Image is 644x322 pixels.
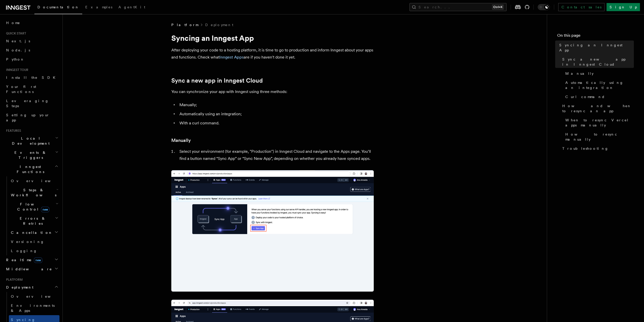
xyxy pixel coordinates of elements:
[4,46,59,55] a: Node.js
[4,134,59,148] button: Local Development
[171,170,374,292] img: Inngest Cloud screen with sync App button when you have no apps synced yet
[82,2,115,14] a: Examples
[4,150,55,160] span: Events & Triggers
[6,20,20,25] span: Home
[563,92,634,101] a: Curl command
[171,137,191,144] a: Manually
[4,36,59,46] a: Next.js
[9,301,59,315] a: Environments & Apps
[9,200,59,214] button: Flow Controlnew
[6,99,49,108] span: Leveraging Steps
[9,228,59,237] button: Cancellation
[563,78,634,92] a: Automatically using an integration
[557,32,634,41] h4: On this page
[178,110,374,118] li: Automatically using an integration;
[9,202,56,212] span: Flow Control
[565,118,634,128] span: When to resync Vercel apps manually
[9,185,59,200] button: Steps & Workflows
[560,101,634,116] a: How and when to resync an app
[563,130,634,144] a: How to resync manually
[4,257,42,262] span: Realtime
[11,179,63,183] span: Overview
[6,113,50,122] span: Setting up your app
[9,216,55,226] span: Errors & Retries
[4,283,59,292] button: Deployment
[118,5,145,9] span: AgentKit
[205,22,233,27] a: Deployment
[41,207,49,212] span: new
[409,3,507,11] button: Search...Ctrl+K
[607,3,640,11] a: Sign Up
[4,267,52,272] span: Middleware
[4,110,59,125] a: Setting up your app
[171,77,263,84] a: Sync a new app in Inngest Cloud
[563,116,634,130] a: When to resync Vercel apps manually
[171,33,374,43] h1: Syncing an Inngest App
[4,176,59,255] div: Inngest Functions
[11,294,63,298] span: Overview
[6,75,58,80] span: Install the SDK
[492,5,504,10] kbd: Ctrl+K
[4,148,59,162] button: Events & Triggers
[171,22,198,27] span: Platform
[558,3,605,11] a: Contact sales
[565,80,634,90] span: Automatically using an integration
[560,55,634,69] a: Sync a new app in Inngest Cloud
[9,246,59,255] a: Logging
[85,5,112,9] span: Examples
[9,187,56,198] span: Steps & Workflows
[4,136,55,146] span: Local Development
[560,144,634,153] a: Troubleshooting
[4,164,55,174] span: Inngest Functions
[4,255,59,264] button: Realtimenew
[538,4,550,10] button: Toggle dark mode
[4,82,59,96] a: Your first Functions
[562,146,609,151] span: Troubleshooting
[37,5,79,9] span: Documentation
[11,249,37,253] span: Logging
[178,120,374,127] li: With a curl command.
[11,240,44,244] span: Versioning
[171,47,374,61] p: After deploying your code to a hosting platform, it is time to go to production and inform Innges...
[9,292,59,301] a: Overview
[557,41,634,55] a: Syncing an Inngest App
[563,69,634,78] a: Manually
[565,71,594,76] span: Manually
[6,57,25,61] span: Python
[562,103,634,113] span: How and when to resync an app
[4,68,28,72] span: Inngest tour
[9,230,53,235] span: Cancellation
[6,85,36,94] span: Your first Functions
[4,129,21,133] span: Features
[4,55,59,64] a: Python
[562,57,634,67] span: Sync a new app in Inngest Cloud
[9,237,59,246] a: Versioning
[34,2,82,14] a: Documentation
[4,73,59,82] a: Install the SDK
[171,88,374,95] p: You can synchronize your app with Inngest using three methods:
[4,31,26,35] span: Quick start
[559,43,634,53] span: Syncing an Inngest App
[4,278,23,282] span: Platform
[11,318,35,322] span: Syncing
[9,214,59,228] button: Errors & Retries
[9,176,59,185] a: Overview
[6,39,30,43] span: Next.js
[219,55,244,60] a: Inngest Apps
[4,162,59,176] button: Inngest Functions
[4,285,33,290] span: Deployment
[565,94,605,99] span: Curl command
[565,132,634,142] span: How to resync manually
[6,48,30,52] span: Node.js
[178,101,374,108] li: Manually;
[11,304,55,313] span: Environments & Apps
[4,18,59,27] a: Home
[4,264,59,274] button: Middleware
[34,257,42,263] span: new
[178,148,374,162] li: Select your environment (for example, "Production") in Inngest Cloud and navigate to the Apps pag...
[115,2,148,14] a: AgentKit
[4,96,59,110] a: Leveraging Steps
